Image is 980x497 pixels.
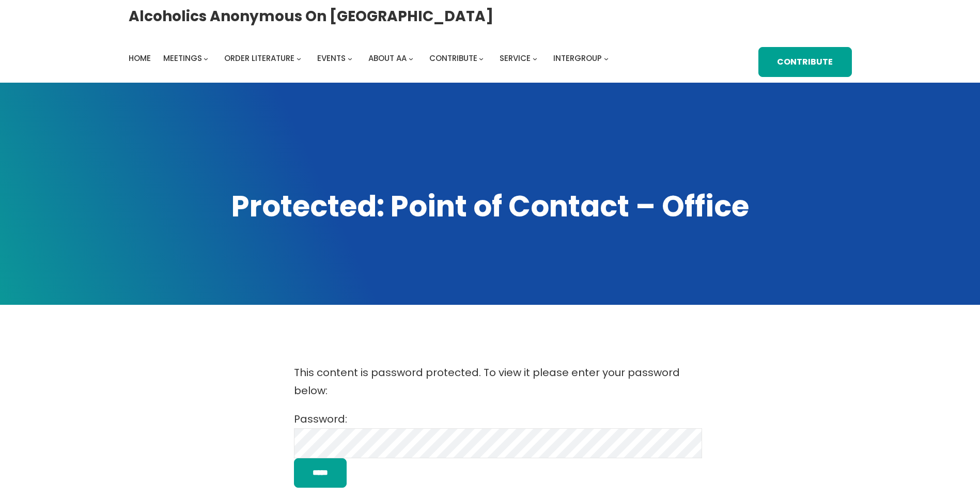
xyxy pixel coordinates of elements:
a: Service [500,51,531,66]
a: Meetings [163,51,202,66]
span: Meetings [163,53,202,64]
a: Alcoholics Anonymous on [GEOGRAPHIC_DATA] [129,4,493,29]
label: Password: [294,412,702,450]
span: About AA [368,53,407,64]
a: About AA [368,51,407,66]
button: Meetings submenu [204,56,208,60]
nav: Intergroup [129,51,612,66]
span: Order Literature [224,53,294,64]
h1: Protected: Point of Contact – Office [129,187,852,226]
span: Events [317,53,346,64]
button: Events submenu [348,56,352,60]
span: Home [129,53,151,64]
button: About AA submenu [409,56,413,60]
button: Order Literature submenu [297,56,301,60]
span: Intergroup [553,53,602,64]
button: Intergroup submenu [604,56,609,60]
button: Contribute submenu [479,56,484,60]
span: Service [500,53,531,64]
a: Home [129,51,151,66]
a: Intergroup [553,51,602,66]
a: Contribute [758,47,851,77]
a: Contribute [429,51,477,66]
p: This content is password protected. To view it please enter your password below: [294,364,687,400]
a: Events [317,51,346,66]
span: Contribute [429,53,477,64]
input: Password: [294,428,702,458]
button: Service submenu [533,56,537,60]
